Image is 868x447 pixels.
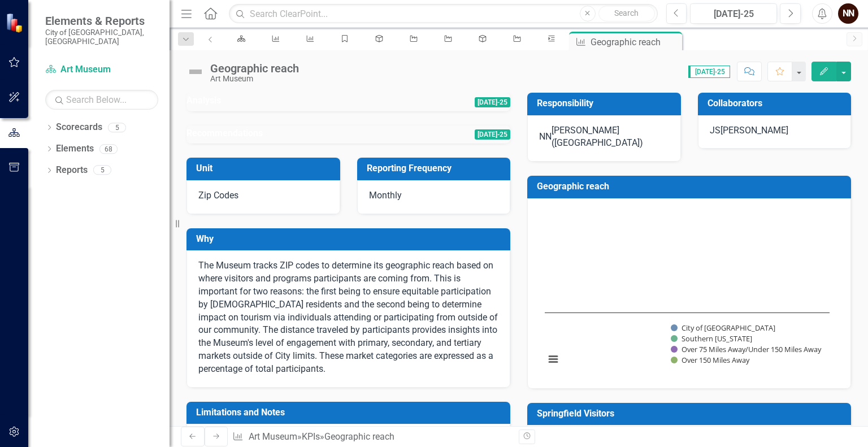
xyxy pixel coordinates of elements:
[186,128,407,138] h3: Recommendations
[475,97,510,107] span: [DATE]-25
[598,6,655,21] button: Search
[838,3,858,24] button: NN
[671,355,752,365] button: Show Over 150 Miles Away
[591,35,679,49] div: Geographic reach
[56,121,102,134] a: Scorecards
[671,344,825,354] button: Show Over 75 Miles Away/Under 150 Miles Away
[45,14,158,28] span: Elements & Reports
[108,123,126,132] div: 5
[56,142,94,155] a: Elements
[210,75,299,83] div: Art Museum
[367,163,505,173] h3: Reporting Frequency
[688,66,730,78] span: [DATE]-25
[198,259,498,376] p: The Museum tracks ZIP codes to determine its geographic reach based on where visitors and program...
[56,164,88,177] a: Reports
[690,3,777,24] button: [DATE]-25
[694,7,773,21] div: [DATE]-25
[232,431,510,444] div: » »
[539,207,835,377] svg: Interactive chart
[671,323,741,333] button: Show City of Springfield
[324,431,394,442] div: Geographic reach
[196,234,505,244] h3: Why
[210,62,299,75] div: Geographic reach
[45,28,158,46] small: City of [GEOGRAPHIC_DATA], [GEOGRAPHIC_DATA]
[539,131,552,144] div: NN
[671,333,744,344] button: Show Southern Missouri
[186,96,346,106] h3: Analysis
[6,12,25,32] img: ClearPoint Strategy
[475,129,510,140] span: [DATE]-25
[198,190,238,201] span: Zip Codes
[45,90,158,110] input: Search Below...
[552,124,669,150] div: [PERSON_NAME] ([GEOGRAPHIC_DATA])
[537,181,845,192] h3: Geographic reach
[710,124,721,137] div: JS
[539,207,839,377] div: Chart. Highcharts interactive chart.
[537,98,675,109] h3: Responsibility
[614,8,639,18] span: Search
[45,63,158,76] a: Art Museum
[357,180,511,214] div: Monthly
[196,407,505,418] h3: Limitations and Notes
[186,63,205,81] img: Not Defined
[196,163,335,173] h3: Unit
[99,144,118,154] div: 68
[545,351,561,367] button: View chart menu, Chart
[93,166,111,175] div: 5
[229,4,657,24] input: Search ClearPoint...
[302,431,320,442] a: KPIs
[537,409,845,419] h3: Springfield Visitors
[721,124,788,137] div: [PERSON_NAME]
[708,98,846,109] h3: Collaborators
[249,431,297,442] a: Art Museum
